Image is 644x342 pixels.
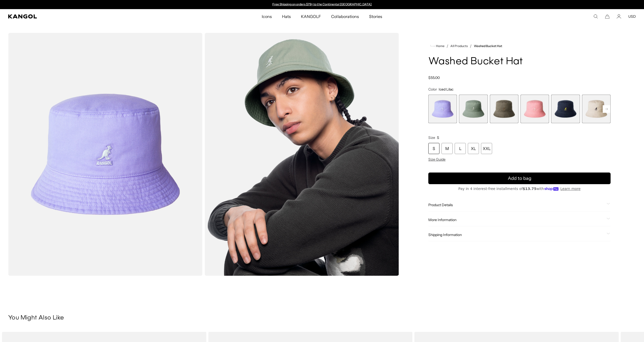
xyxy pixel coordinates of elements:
[490,95,518,123] div: 3 of 13
[582,95,611,123] label: Khaki
[369,9,382,24] span: Stories
[428,232,605,237] span: Shipping Information
[582,95,611,123] div: 6 of 13
[439,87,453,92] span: Iced Lilac
[8,33,399,276] product-gallery: Gallery Viewer
[459,95,488,123] label: SAGE GREEN
[428,75,440,80] span: $55.00
[8,14,174,18] a: Kangol
[520,95,549,123] div: 4 of 13
[296,9,326,24] a: KANGOLF
[508,175,531,182] span: Add to bag
[455,143,466,154] div: L
[428,173,611,184] button: Add to bag
[428,56,611,67] h1: Washed Bucket Hat
[520,95,549,123] label: Pepto
[331,9,359,24] span: Collaborations
[272,2,372,6] a: Free Shipping on orders $79+ to the Continental [GEOGRAPHIC_DATA]
[605,14,610,19] button: Cart
[490,95,518,123] label: Smog
[430,44,445,48] a: Home
[364,9,387,24] a: Stories
[551,95,580,123] label: Navy
[257,9,277,24] a: Icons
[441,143,453,154] div: M
[326,9,364,24] a: Collaborations
[301,9,321,24] span: KANGOLF
[8,314,636,322] h3: You Might Also Like
[428,218,605,222] span: More Information
[593,14,598,19] summary: Search here
[428,43,611,49] nav: breadcrumbs
[481,143,492,154] div: XXL
[428,135,435,140] span: Size
[270,3,374,7] div: Announcement
[428,95,457,123] div: 1 of 13
[428,143,439,154] div: S
[428,87,437,92] span: Color
[270,3,374,7] slideshow-component: Announcement bar
[628,14,636,19] button: USD
[270,3,374,7] div: 1 of 2
[282,9,291,24] span: Hats
[450,44,468,48] a: All Products
[468,143,479,154] div: XL
[428,203,605,207] span: Product Details
[459,95,488,123] div: 2 of 13
[474,44,502,48] a: Washed Bucket Hat
[428,95,457,123] label: Iced Lilac
[428,157,446,162] span: Size Guide
[435,44,445,48] span: Home
[205,33,399,276] img: sage-green
[277,9,296,24] a: Hats
[262,9,272,24] span: Icons
[551,95,580,123] div: 5 of 13
[617,14,621,19] a: Account
[468,43,472,49] li: /
[8,33,203,276] img: color-iced-lilac
[437,135,439,140] span: S
[445,43,448,49] li: /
